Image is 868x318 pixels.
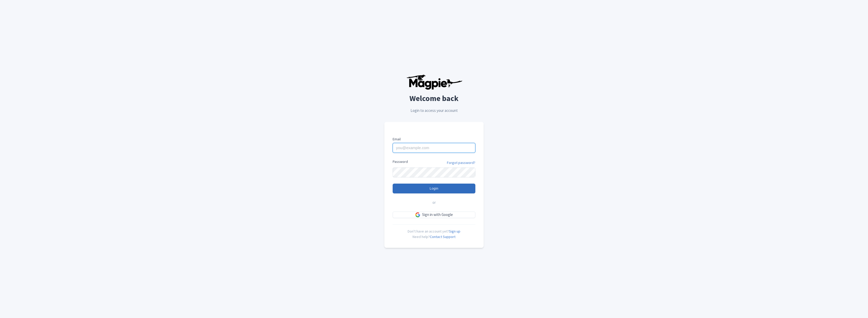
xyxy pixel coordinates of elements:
[393,184,475,193] input: Login
[393,136,475,142] label: Email
[393,224,475,240] div: Don't have an account yet? Need help?
[432,200,436,206] span: or
[393,159,408,164] label: Password
[447,160,475,165] a: Forgot password?
[384,108,484,114] p: Login to access your account
[384,94,484,103] h2: Welcome back
[449,229,460,234] a: Sign up
[430,234,455,239] a: Contact Support
[393,143,475,153] input: you@example.com
[415,212,420,217] img: google.svg
[393,212,475,218] a: Sign in with Google
[405,74,463,90] img: logo-ab69f6fb50320c5b225c76a69d11143b.png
